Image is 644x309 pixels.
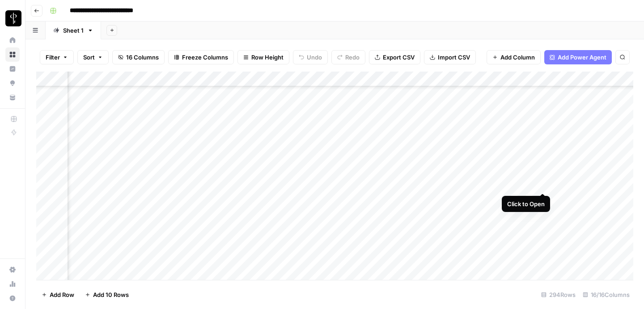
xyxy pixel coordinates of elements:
[5,47,20,62] a: Browse
[579,288,633,302] div: 16/16 Columns
[558,53,606,62] span: Add Power Agent
[507,199,545,208] div: Click to Open
[538,288,579,302] div: 294 Rows
[331,50,365,64] button: Redo
[383,53,415,62] span: Export CSV
[5,10,21,26] img: LP Production Workloads Logo
[80,288,134,302] button: Add 10 Rows
[40,50,74,64] button: Filter
[93,290,129,299] span: Add 10 Rows
[5,90,20,105] a: Your Data
[345,53,360,62] span: Redo
[112,50,165,64] button: 16 Columns
[544,50,612,64] button: Add Power Agent
[83,53,95,62] span: Sort
[293,50,328,64] button: Undo
[126,53,159,62] span: 16 Columns
[487,50,541,64] button: Add Column
[5,33,20,47] a: Home
[5,291,20,305] button: Help + Support
[46,21,101,39] a: Sheet 1
[251,53,284,62] span: Row Height
[168,50,234,64] button: Freeze Columns
[5,76,20,90] a: Opportunities
[5,7,20,30] button: Workspace: LP Production Workloads
[63,26,84,35] div: Sheet 1
[424,50,476,64] button: Import CSV
[36,288,80,302] button: Add Row
[50,290,74,299] span: Add Row
[438,53,470,62] span: Import CSV
[77,50,109,64] button: Sort
[500,53,535,62] span: Add Column
[237,50,289,64] button: Row Height
[369,50,420,64] button: Export CSV
[5,62,20,76] a: Insights
[46,53,60,62] span: Filter
[307,53,322,62] span: Undo
[5,262,20,277] a: Settings
[182,53,228,62] span: Freeze Columns
[5,277,20,291] a: Usage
